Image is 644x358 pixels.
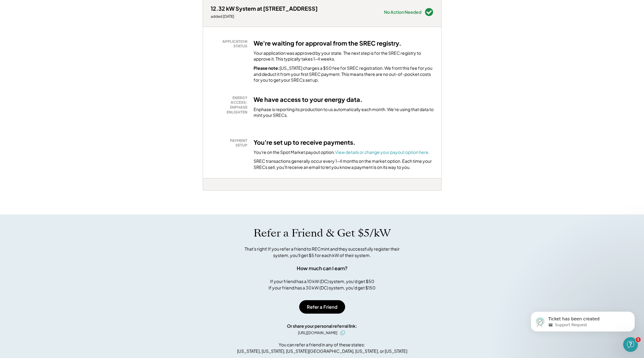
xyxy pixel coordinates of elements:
[254,106,434,118] div: Enphase is reporting its production to us automatically each month. We're using that data to mint...
[254,95,363,103] h3: We have access to your energy data.
[254,50,434,62] div: Your application was approved by your state. The next step is for the SREC registry to approve it...
[238,246,406,259] div: That's right! If you refer a friend to RECmint and they successfully register their system, you'l...
[623,337,638,352] iframe: Intercom live chat
[214,39,247,49] div: APPLICATION STATUS
[214,95,247,114] div: ENERGY ACCESS: ENPHASE ENLIGHTEN
[254,227,391,240] h1: Refer a Friend & Get $5/kW
[254,138,356,146] h3: You're set up to receive payments.
[237,341,407,354] div: You can refer a friend in any of these states: [US_STATE], [US_STATE], [US_STATE][GEOGRAPHIC_DATA...
[254,158,434,170] div: SREC transactions generally occur every 1-4 months on the market option. Each time your SRECs sel...
[384,10,421,14] div: No Action Needed
[254,65,434,83] div: [US_STATE] charges a $50 fee for SREC registration. We front this fee for you and deduct it from ...
[269,278,375,291] div: If your friend has a 10 kW (DC) system, you'd get $50 If your friend has a 30 kW (DC) system, you...
[339,329,346,337] button: click to copy
[211,14,318,19] div: added [DATE]
[203,191,222,193] div: dvjbv46i - MD 1.5x (BT)
[299,300,345,314] button: Refer a Friend
[211,5,318,12] div: 12.32 kW System at [STREET_ADDRESS]
[254,149,430,155] div: You're on the Spot Market payout option.
[636,337,641,342] span: 1
[254,65,280,71] strong: Please note:
[522,299,644,341] iframe: Intercom notifications message
[335,149,430,155] a: View details or change your payout option here.
[254,39,401,47] h3: We're waiting for approval from the SREC registry.
[298,330,337,336] div: [URL][DOMAIN_NAME]
[297,265,348,272] div: How much can I earn?
[287,323,357,329] div: Or share your personal referral link:
[214,138,247,148] div: PAYMENT SETUP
